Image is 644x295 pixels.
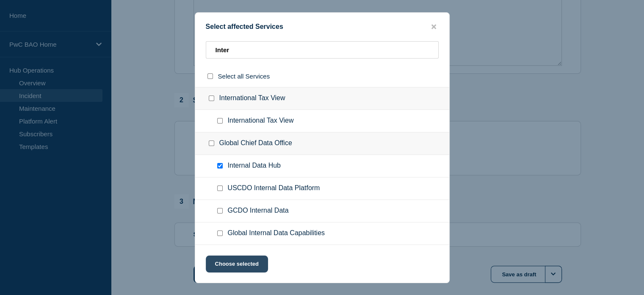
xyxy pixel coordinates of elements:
[195,23,449,31] div: Select affected Services
[209,96,214,101] input: International Tax View checkbox
[195,132,449,155] div: Global Chief Data Office
[217,185,223,191] input: USCDO Internal Data Platform checkbox
[207,73,213,79] input: select all checkbox
[218,73,270,80] span: Select all Services
[217,208,223,214] input: GCDO Internal Data checkbox
[228,162,281,170] span: Internal Data Hub
[228,117,294,125] span: International Tax View
[228,229,325,238] span: Global Internal Data Capabilities
[217,163,223,169] input: Internal Data Hub checkbox
[228,184,320,193] span: USCDO Internal Data Platform
[206,41,439,59] input: Search
[209,140,214,146] input: Global Chief Data Office checkbox
[206,256,268,273] button: Choose selected
[217,230,223,236] input: Global Internal Data Capabilities checkbox
[429,23,439,31] button: close button
[217,118,223,124] input: International Tax View checkbox
[195,87,449,110] div: International Tax View
[228,207,289,215] span: GCDO Internal Data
